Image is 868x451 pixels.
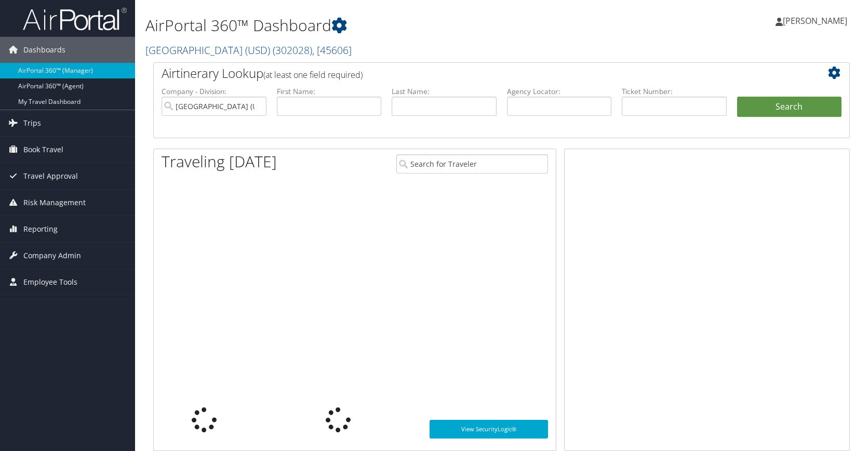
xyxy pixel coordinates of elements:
span: Risk Management [23,190,86,216]
label: Ticket Number: [622,86,727,97]
span: [PERSON_NAME] [783,15,847,26]
input: Search for Traveler [396,154,548,174]
span: ( 302028 ) [273,43,312,57]
label: Last Name: [392,86,497,97]
a: [PERSON_NAME] [776,5,858,36]
span: Employee Tools [23,269,77,295]
img: airportal-logo.png [23,7,127,31]
h1: AirPortal 360™ Dashboard [145,15,620,36]
button: Search [737,97,842,117]
label: First Name: [277,86,382,97]
span: Reporting [23,216,58,242]
a: [GEOGRAPHIC_DATA] (USD) [145,43,352,57]
span: Company Admin [23,243,81,269]
a: View SecurityLogic® [430,420,548,439]
label: Agency Locator: [507,86,612,97]
span: Dashboards [23,37,65,63]
span: Book Travel [23,137,63,163]
h1: Traveling [DATE] [162,151,277,173]
span: (at least one field required) [263,69,363,81]
span: Travel Approval [23,163,78,189]
h2: Airtinerary Lookup [162,64,783,82]
span: Trips [23,110,41,136]
span: , [ 45606 ] [312,43,352,57]
label: Company - Division: [162,86,266,97]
